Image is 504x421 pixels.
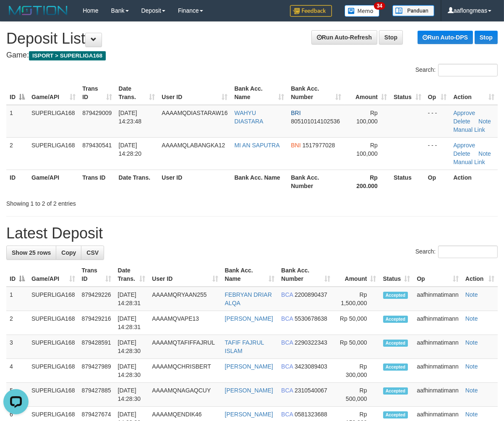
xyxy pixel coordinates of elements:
td: 879427989 [78,359,115,383]
a: Manual Link [453,126,485,133]
th: Rp 200.000 [345,170,390,194]
td: 1 [6,105,28,138]
th: Date Trans.: activate to sort column ascending [115,81,159,105]
h4: Game: [6,51,498,60]
span: Copy [61,249,76,256]
th: Op: activate to sort column ascending [425,81,450,105]
span: Accepted [383,292,408,299]
th: Bank Acc. Name [231,170,288,194]
th: Bank Acc. Number: activate to sort column ascending [287,81,345,105]
th: Bank Acc. Name: activate to sort column ascending [231,81,288,105]
a: Run Auto-DPS [418,31,473,44]
td: 1 [6,287,28,311]
a: WAHYU DIASTARA [235,110,264,125]
td: [DATE] 14:28:30 [115,359,149,383]
h1: Deposit List [6,30,498,47]
th: ID: activate to sort column descending [6,263,28,287]
td: [DATE] 14:28:31 [115,311,149,335]
span: Show 25 rows [12,249,51,256]
a: Stop [379,30,403,44]
th: ID [6,170,28,194]
th: Bank Acc. Name: activate to sort column ascending [222,263,278,287]
td: 879429226 [78,287,115,311]
span: Accepted [383,363,408,371]
button: Open LiveChat chat widget [3,3,29,29]
th: Action: activate to sort column ascending [450,81,498,105]
span: 34 [374,2,385,10]
a: [PERSON_NAME] [225,411,273,418]
td: Rp 50,000 [334,335,379,359]
span: BCA [281,291,293,298]
span: Copy 805101014102536 to clipboard [291,118,340,125]
td: AAAAMQRYAAN255 [149,287,221,311]
th: Trans ID: activate to sort column ascending [79,81,115,105]
td: [DATE] 14:28:30 [115,335,149,359]
a: Manual Link [453,159,485,165]
span: Copy 2290322343 to clipboard [295,339,327,346]
span: [DATE] 14:23:48 [119,110,142,125]
span: BNI [291,142,300,149]
th: Status [390,170,425,194]
span: AAAAMQLABANGKA12 [162,142,225,149]
td: aafhinmatimann [413,335,462,359]
th: Bank Acc. Number [287,170,345,194]
input: Search: [438,64,498,76]
td: AAAAMQCHRISBERT [149,359,221,383]
td: SUPERLIGA168 [28,287,78,311]
a: MI AN SAPUTRA [235,142,280,149]
span: BCA [281,315,293,322]
img: panduan.png [392,5,434,16]
td: aafhinmatimann [413,287,462,311]
td: AAAAMQNAGAQCUY [149,383,221,407]
span: Accepted [383,411,408,418]
th: Action: activate to sort column ascending [462,263,498,287]
a: [PERSON_NAME] [225,363,273,370]
a: TAFIF FAJRUL ISLAM [225,339,264,354]
td: SUPERLIGA168 [28,383,78,407]
a: [PERSON_NAME] [225,315,273,322]
a: FEBRYAN DRIAR ALQA [225,291,272,306]
td: 3 [6,335,28,359]
span: ISPORT > SUPERLIGA168 [29,51,106,60]
span: BCA [281,339,293,346]
input: Search: [438,246,498,258]
td: - - - [425,105,450,138]
span: Copy 2310540067 to clipboard [295,387,327,394]
span: [DATE] 14:28:20 [119,142,142,157]
a: Note [465,291,478,298]
span: Accepted [383,387,408,395]
span: Accepted [383,340,408,347]
a: Note [465,363,478,370]
th: User ID: activate to sort column ascending [158,81,231,105]
span: 879429009 [82,110,112,116]
span: Copy 5530678638 to clipboard [295,315,327,322]
td: AAAAMQVAPE13 [149,311,221,335]
th: Date Trans. [115,170,159,194]
td: Rp 1,500,000 [334,287,379,311]
span: Copy 1517977028 to clipboard [303,142,335,149]
td: 879429216 [78,311,115,335]
span: Rp 100,000 [356,110,378,125]
td: 2 [6,137,28,170]
td: 879428591 [78,335,115,359]
th: Game/API: activate to sort column ascending [28,81,79,105]
th: User ID [158,170,231,194]
td: aafhinmatimann [413,359,462,383]
img: MOTION_logo.png [6,4,70,17]
div: Showing 1 to 2 of 2 entries [6,196,204,208]
td: 879427885 [78,383,115,407]
img: Button%20Memo.svg [345,5,380,17]
td: 4 [6,359,28,383]
span: BCA [281,387,293,394]
label: Search: [415,246,498,258]
span: AAAAMQDIASTARAW16 [162,110,227,116]
a: Copy [56,246,81,260]
span: CSV [86,249,99,256]
td: SUPERLIGA168 [28,137,79,170]
a: Show 25 rows [6,246,56,260]
span: Copy 2200890437 to clipboard [295,291,327,298]
th: Trans ID [79,170,115,194]
label: Search: [415,64,498,76]
td: SUPERLIGA168 [28,359,78,383]
a: CSV [81,246,104,260]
